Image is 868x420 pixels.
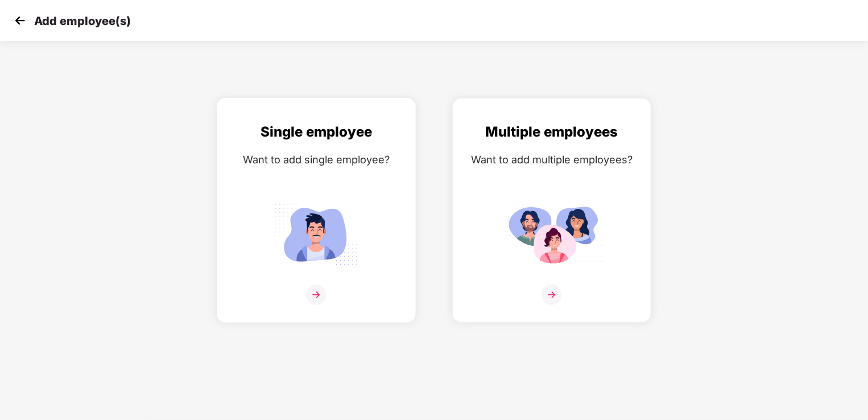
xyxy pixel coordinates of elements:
img: svg+xml;base64,PHN2ZyB4bWxucz0iaHR0cDovL3d3dy53My5vcmcvMjAwMC9zdmciIGlkPSJNdWx0aXBsZV9lbXBsb3llZS... [501,199,603,270]
p: Add employee(s) [34,14,131,28]
img: svg+xml;base64,PHN2ZyB4bWxucz0iaHR0cDovL3d3dy53My5vcmcvMjAwMC9zdmciIGlkPSJTaW5nbGVfZW1wbG95ZWUiIH... [265,199,367,270]
img: svg+xml;base64,PHN2ZyB4bWxucz0iaHR0cDovL3d3dy53My5vcmcvMjAwMC9zdmciIHdpZHRoPSIzMCIgaGVpZ2h0PSIzMC... [11,12,28,29]
img: svg+xml;base64,PHN2ZyB4bWxucz0iaHR0cDovL3d3dy53My5vcmcvMjAwMC9zdmciIHdpZHRoPSIzNiIgaGVpZ2h0PSIzNi... [306,285,326,305]
div: Want to add single employee? [229,151,404,168]
div: Want to add multiple employees? [464,151,639,168]
img: svg+xml;base64,PHN2ZyB4bWxucz0iaHR0cDovL3d3dy53My5vcmcvMjAwMC9zdmciIHdpZHRoPSIzNiIgaGVpZ2h0PSIzNi... [542,285,562,305]
div: Single employee [229,121,404,143]
div: Multiple employees [464,121,639,143]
